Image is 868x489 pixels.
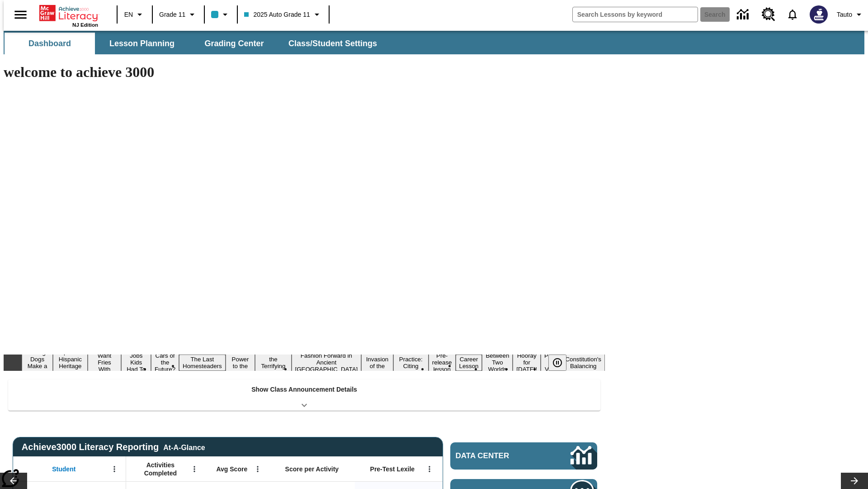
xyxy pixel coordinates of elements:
button: Profile/Settings [833,6,868,23]
span: 2025 Auto Grade 11 [244,10,310,19]
button: Grade: Grade 11, Select a grade [156,6,201,23]
span: Achieve3000 Literacy Reporting [22,442,205,452]
button: Slide 14 Between Two Worlds [482,351,513,374]
button: Slide 8 Attack of the Terrifying Tomatoes [255,348,291,378]
button: Language: EN, Select a language [120,6,149,23]
span: EN [124,10,133,19]
button: Open Menu [251,462,264,476]
button: Lesson Planning [97,33,187,54]
button: Class/Student Settings [281,33,384,54]
button: Slide 2 ¡Viva Hispanic Heritage Month! [53,348,88,378]
button: Class: 2025 Auto Grade 11, Select your class [241,6,325,23]
button: Open Menu [423,462,436,476]
button: Slide 7 Solar Power to the People [226,348,255,378]
a: Data Center [731,2,756,27]
img: Avatar [810,5,828,24]
button: Slide 6 The Last Homesteaders [179,355,226,371]
a: Notifications [781,3,804,26]
button: Slide 9 Fashion Forward in Ancient Rome [292,351,362,374]
div: SubNavbar [4,33,385,54]
span: Activities Completed [131,461,190,477]
a: Resource Center, Will open in new tab [756,2,781,27]
button: Slide 15 Hooray for Constitution Day! [513,351,541,374]
h1: welcome to achieve 3000 [4,64,605,81]
button: Select a new avatar [804,3,833,26]
span: Score per Activity [285,465,339,473]
span: NJ Edition [72,22,98,28]
button: Slide 5 Cars of the Future? [151,351,179,374]
div: Home [39,3,98,28]
p: Show Class Announcement Details [251,385,357,394]
div: SubNavbar [4,31,864,54]
span: Data Center [456,451,540,460]
button: Open Menu [108,462,121,476]
button: Slide 13 Career Lesson [456,355,482,371]
button: Open side menu [7,1,34,28]
div: Pause [548,355,576,371]
button: Grading Center [189,33,279,54]
button: Slide 16 Point of View [541,351,561,374]
span: Grade 11 [159,10,185,19]
button: Class color is light blue. Change class color [208,6,234,23]
button: Lesson carousel, Next [841,473,868,489]
a: Data Center [450,442,597,470]
span: Tauto [837,10,852,19]
span: Avg Score [216,465,247,473]
button: Slide 17 The Constitution's Balancing Act [561,348,605,378]
input: search field [573,7,698,22]
button: Open Menu [188,462,201,476]
button: Pause [548,355,566,371]
div: At-A-Glance [163,442,205,452]
div: Show Class Announcement Details [8,379,600,411]
button: Slide 3 Do You Want Fries With That? [88,344,122,381]
button: Slide 12 Pre-release lesson [429,351,456,374]
a: Home [39,4,98,22]
button: Slide 10 The Invasion of the Free CD [361,348,393,378]
span: Pre-Test Lexile [370,465,415,473]
button: Slide 4 Dirty Jobs Kids Had To Do [121,344,151,381]
button: Slide 11 Mixed Practice: Citing Evidence [393,348,429,378]
button: Slide 1 Diving Dogs Make a Splash [22,348,53,378]
button: Dashboard [5,33,95,54]
span: Student [52,465,75,473]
